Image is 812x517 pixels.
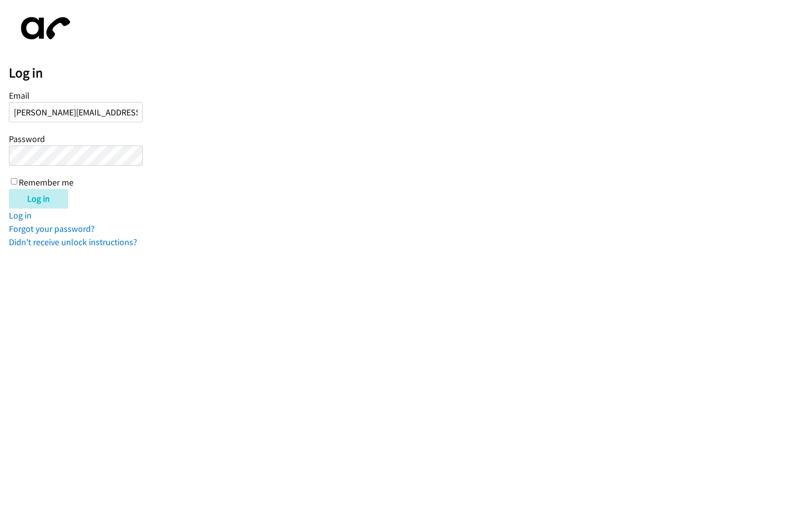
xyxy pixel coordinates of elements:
[9,210,32,221] a: Log in
[9,65,812,81] h2: Log in
[9,90,30,101] label: Email
[9,223,95,234] a: Forgot your password?
[9,236,137,248] a: Didn't receive unlock instructions?
[9,133,45,145] label: Password
[9,9,78,48] img: aphone-8a226864a2ddd6a5e75d1ebefc011f4aa8f32683c2d82f3fb0802fe031f96514.svg
[19,177,74,188] label: Remember me
[9,189,68,209] input: Log in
